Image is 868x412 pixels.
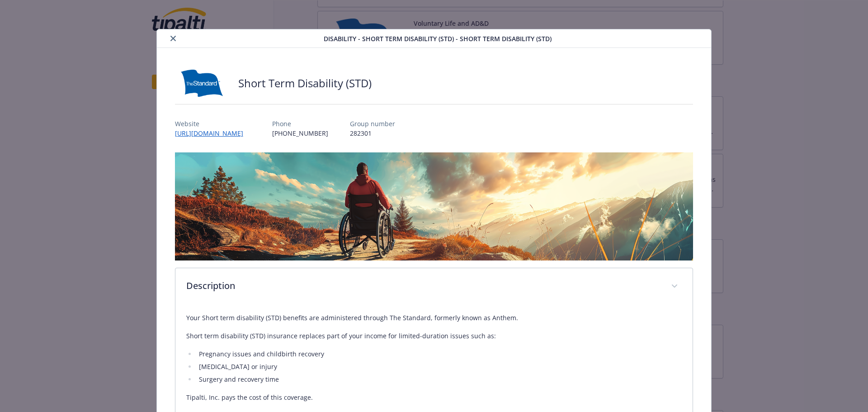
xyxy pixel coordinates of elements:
img: Standard Insurance Company [175,70,229,97]
p: Tipalti, Inc. pays the cost of this coverage. [186,392,682,403]
h2: Short Term Disability (STD) [238,76,372,91]
img: banner [175,152,693,260]
p: Description [186,279,660,293]
p: Phone [272,119,328,128]
p: Group number [350,119,395,128]
p: Short term disability (STD) insurance replaces part of your income for limited-duration issues su... [186,331,682,341]
li: Pregnancy issues and childbirth recovery [196,349,682,360]
p: 282301 [350,128,395,138]
div: Description [175,268,693,305]
li: [MEDICAL_DATA] or injury [196,361,682,372]
p: Your Short term disability (STD) benefits are administered through The Standard, formerly known a... [186,313,682,323]
li: Surgery and recovery time [196,374,682,385]
p: Website [175,119,250,128]
span: Disability - Short Term Disability (STD) - Short Term Disability (STD) [324,34,552,43]
button: close [168,33,179,44]
a: [URL][DOMAIN_NAME] [175,129,250,137]
p: [PHONE_NUMBER] [272,128,328,138]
